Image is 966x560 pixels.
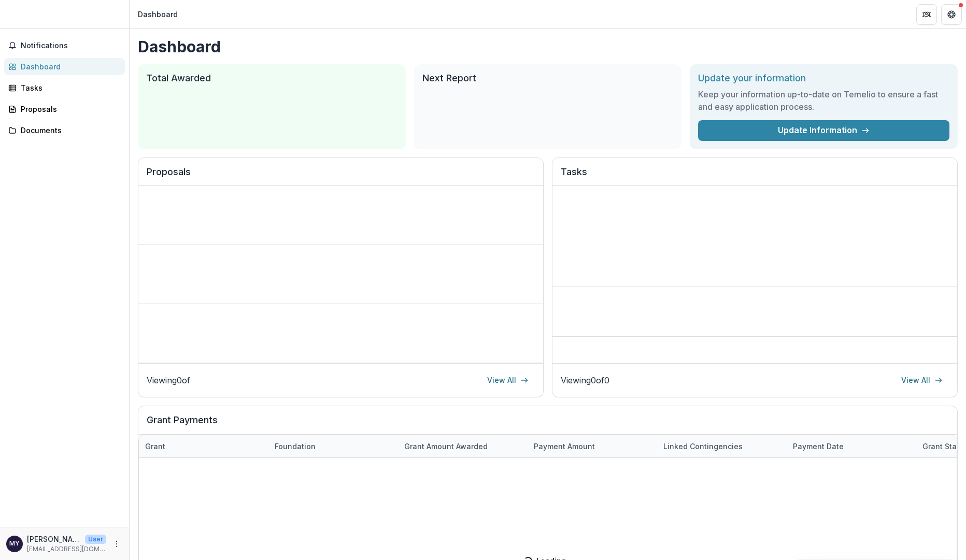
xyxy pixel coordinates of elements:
p: Viewing 0 of [147,374,190,386]
h2: Next Report [422,73,674,84]
p: [PERSON_NAME] [27,534,81,544]
a: Documents [4,122,125,139]
button: Get Help [941,4,962,25]
button: Partners [916,4,937,25]
a: Proposals [4,100,125,118]
h2: Proposals [147,166,535,186]
a: Dashboard [4,58,125,75]
p: User [85,535,106,544]
h2: Total Awarded [146,73,397,84]
a: View All [895,372,949,389]
div: Tasks [21,82,117,93]
a: View All [481,372,535,389]
a: Update Information [698,120,949,141]
button: Notifications [4,37,125,54]
h2: Grant Payments [147,414,949,434]
div: Dashboard [138,9,178,20]
p: Viewing 0 of 0 [561,374,609,386]
a: Tasks [4,79,125,96]
span: Notifications [21,41,121,50]
p: [EMAIL_ADDRESS][DOMAIN_NAME] [27,544,106,554]
button: More [110,538,123,550]
div: Mohd Hanif Bin Yusof [9,540,20,547]
h2: Update your information [698,73,949,84]
div: Proposals [21,104,117,114]
div: Dashboard [21,61,117,72]
h3: Keep your information up-to-date on Temelio to ensure a fast and easy application process. [698,88,949,113]
nav: breadcrumb [134,7,182,22]
h1: Dashboard [138,37,958,56]
h2: Tasks [561,166,949,186]
div: Documents [21,125,117,136]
